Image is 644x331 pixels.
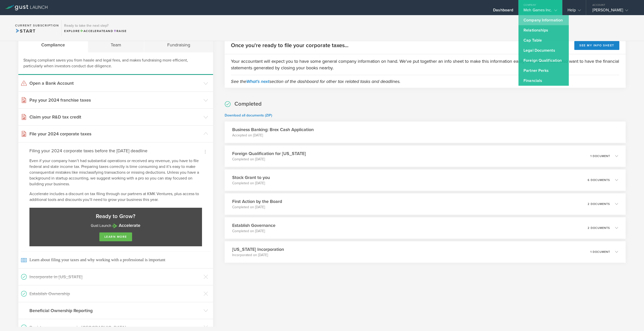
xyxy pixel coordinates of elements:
[29,307,201,314] h3: Beneficial Ownership Reporting
[231,58,619,71] p: Your accountant will expect you to have some general company information on hand. We've put toget...
[34,223,197,229] p: Gust Launch
[234,100,262,108] h2: Completed
[232,150,306,157] h3: Foreign Qualification for [US_STATE]
[34,213,197,220] h3: Ready to Grow?
[119,223,140,228] strong: Accelerate
[588,203,610,205] p: 2 documents
[29,191,202,203] p: Accelerate includes a discount on tax filing through our partners at KMK Ventures, plus access to...
[574,41,619,50] button: See my info sheet
[568,8,581,15] div: Help
[144,37,213,52] div: Fundraising
[29,114,201,120] h3: Claim your R&D tax credit
[18,52,213,75] div: Staying compliant saves you from hassle and legal fees, and makes fundraising more efficient, par...
[590,251,610,253] p: 1 document
[232,181,270,186] p: Completed on [DATE]
[29,80,201,86] h3: Open a Bank Account
[231,79,400,84] em: See the section of the dashboard for other tax related tasks and deadlines.
[64,29,127,33] div: Explore
[29,131,201,137] h3: File your 2024 corporate taxes
[232,157,306,162] p: Completed on [DATE]
[80,29,106,33] span: Accelerate
[592,8,635,15] div: [PERSON_NAME]
[232,126,314,133] h3: Business Banking: Brex Cash Application
[29,158,202,187] p: Even if your company hasn’t had substantial operations or received any revenue, you have to file ...
[232,253,284,258] p: Incorporated on [DATE]
[29,147,202,154] h4: Filing your 2024 corporate taxes before the [DATE] deadline
[21,251,211,268] span: Learn about filing your taxes and why working with a professional is important
[225,113,272,117] a: Download all documents (ZIP)
[64,24,127,27] h3: Ready to take the next step?
[232,222,275,229] h3: Establish Governance
[232,198,282,205] h3: First Action by the Board
[15,24,59,27] h2: Current Subscription
[232,229,275,234] p: Completed on [DATE]
[232,205,282,210] p: Completed on [DATE]
[232,174,270,181] h3: Stock Grant to you
[524,8,557,15] div: Meh Games Inc.
[99,232,132,241] a: learn more
[246,79,269,84] a: What's next
[29,324,201,331] h3: Register your company in [GEOGRAPHIC_DATA]
[232,246,284,253] h3: [US_STATE] Incorporation
[493,8,513,15] div: Dashboard
[113,29,127,33] span: Raise
[61,20,129,36] div: Ready to take the next step?ExploreAccelerateandRaise
[232,133,314,138] p: Accepted on [DATE]
[231,42,348,49] h2: Once you're ready to file your corporate taxes...
[29,97,201,103] h3: Pay your 2024 franchise taxes
[18,37,88,52] div: Compliance
[619,307,644,331] iframe: Chat Widget
[18,251,213,268] a: Learn about filing your taxes and why working with a professional is important
[88,37,145,52] div: Team
[29,274,201,280] h3: Incorporate in [US_STATE]
[590,155,610,158] p: 1 document
[588,227,610,229] p: 2 documents
[588,179,610,182] p: 6 documents
[15,28,35,34] span: Start
[80,29,113,33] span: and
[29,290,201,297] h3: Establish Ownership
